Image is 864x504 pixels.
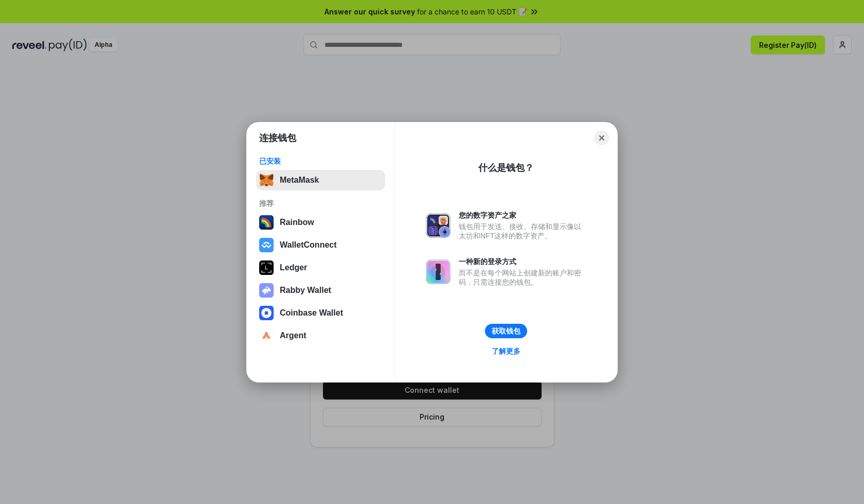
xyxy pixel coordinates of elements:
[280,286,331,295] div: Rabby Wallet
[256,212,385,233] button: Rainbow
[259,173,274,187] img: svg+xml,%3Csvg%20fill%3D%22none%22%20height%3D%2233%22%20viewBox%3D%220%200%2035%2033%22%20width%...
[256,257,385,278] button: Ledger
[280,308,343,318] div: Coinbase Wallet
[280,240,337,250] div: WalletConnect
[256,235,385,255] button: WalletConnect
[259,238,274,252] img: svg+xml,%3Csvg%20width%3D%2228%22%20height%3D%2228%22%20viewBox%3D%220%200%2028%2028%22%20fill%3D...
[280,263,307,272] div: Ledger
[492,346,520,356] div: 了解更多
[259,283,274,298] img: svg+xml,%3Csvg%20xmlns%3D%22http%3A%2F%2Fwww.w3.org%2F2000%2Fsvg%22%20fill%3D%22none%22%20viewBox...
[459,257,586,266] div: 一种新的登录方式
[259,157,382,166] div: 已安装
[485,344,527,358] a: 了解更多
[256,303,385,323] button: Coinbase Wallet
[259,199,382,208] div: 推荐
[595,131,609,145] button: Close
[280,218,314,227] div: Rainbow
[280,331,307,340] div: Argent
[259,260,274,275] img: svg+xml,%3Csvg%20xmlns%3D%22http%3A%2F%2Fwww.w3.org%2F2000%2Fsvg%22%20width%3D%2228%22%20height%3...
[259,132,296,144] h1: 连接钱包
[485,324,527,338] button: 获取钱包
[426,259,451,284] img: svg+xml,%3Csvg%20xmlns%3D%22http%3A%2F%2Fwww.w3.org%2F2000%2Fsvg%22%20fill%3D%22none%22%20viewBox...
[259,328,274,343] img: svg+xml,%3Csvg%20width%3D%2228%22%20height%3D%2228%22%20viewBox%3D%220%200%2028%2028%22%20fill%3D...
[478,162,534,174] div: 什么是钱包？
[426,213,451,238] img: svg+xml,%3Csvg%20xmlns%3D%22http%3A%2F%2Fwww.w3.org%2F2000%2Fsvg%22%20fill%3D%22none%22%20viewBox...
[459,211,586,220] div: 您的数字资产之家
[256,325,385,346] button: Argent
[256,280,385,301] button: Rabby Wallet
[280,176,319,185] div: MetaMask
[492,326,520,336] div: 获取钱包
[256,170,385,190] button: MetaMask
[259,306,274,320] img: svg+xml,%3Csvg%20width%3D%2228%22%20height%3D%2228%22%20viewBox%3D%220%200%2028%2028%22%20fill%3D...
[459,268,586,287] div: 而不是在每个网站上创建新的账户和密码，只需连接您的钱包。
[459,222,586,240] div: 钱包用于发送、接收、存储和显示像以太坊和NFT这样的数字资产。
[259,215,274,230] img: svg+xml,%3Csvg%20width%3D%22120%22%20height%3D%22120%22%20viewBox%3D%220%200%20120%20120%22%20fil...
